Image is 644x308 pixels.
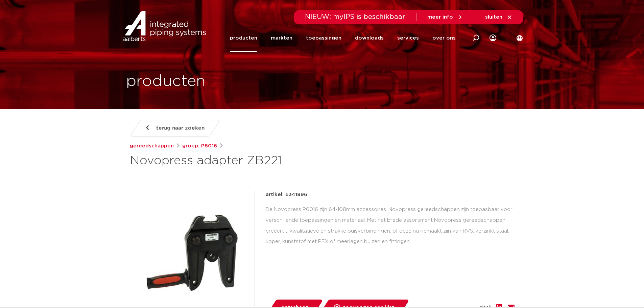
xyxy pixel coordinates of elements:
a: gereedschappen [130,142,174,150]
a: toepassingen [306,24,341,52]
h1: Novopress adapter ZB221 [130,153,384,169]
a: groep: P6016 [182,142,217,150]
div: De Novopress P6016 zijn 64-108mm accessoires. Novopress gereedschappen zijn toepasbaar voor versc... [266,204,515,247]
span: NIEUW: myIPS is beschikbaar [305,14,405,20]
div: my IPS [490,24,496,52]
a: meer info [427,14,463,20]
span: sluiten [485,15,502,20]
nav: Menu [230,24,456,52]
a: sluiten [485,14,512,20]
h1: producten [126,71,206,92]
span: terug naar zoeken [156,123,205,134]
a: producten [230,24,257,52]
a: terug naar zoeken [129,120,220,137]
a: services [397,24,419,52]
a: over ons [432,24,456,52]
a: downloads [355,24,384,52]
span: meer info [427,15,453,20]
a: markten [271,24,292,52]
p: artikel: 6341896 [266,191,307,199]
